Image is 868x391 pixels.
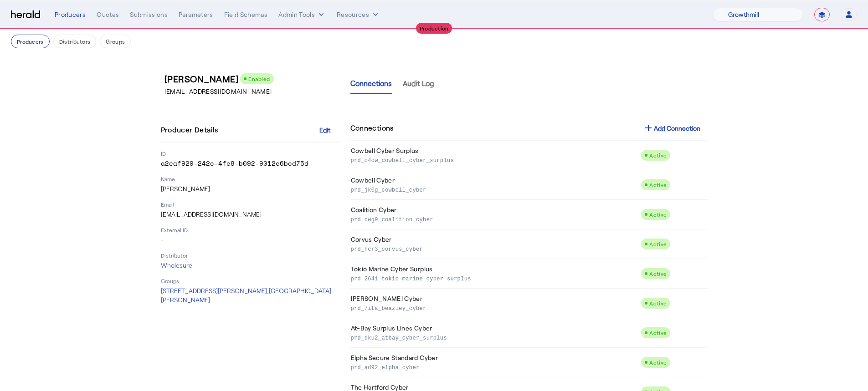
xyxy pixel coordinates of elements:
img: Herald Logo [11,10,40,19]
p: Name [161,175,339,183]
div: Parameters [179,10,213,19]
p: Groups [161,277,339,284]
span: Active [649,241,667,247]
p: prd_ad92_elpha_cyber [351,362,637,371]
span: Audit Log [403,80,434,87]
div: Field Schemas [224,10,268,19]
a: Connections [350,72,392,94]
button: Groups [100,35,131,48]
p: prd_264i_tokio_marine_cyber_surplus [351,274,637,283]
p: a2eaf920-242c-4fe8-b092-9012e6bcd75d [161,159,339,168]
button: Edit [310,122,339,138]
button: Add Connection [636,120,708,136]
td: Cowbell Cyber Surplus [350,141,641,170]
h4: Producer Details [161,124,222,135]
div: Quotes [97,10,119,19]
div: Submissions [130,10,168,19]
span: Active [649,330,667,336]
td: At-Bay Surplus Lines Cyber [350,318,641,348]
div: Producers [55,10,86,19]
button: Resources dropdown menu [337,10,380,19]
button: Distributors [53,35,97,48]
p: Distributor [161,252,339,259]
td: Elpha Secure Standard Cyber [350,348,641,377]
div: Add Connection [643,122,700,133]
p: prd_cwg9_coalition_cyber [351,214,637,223]
td: Cowbell Cyber [350,170,641,200]
p: prd_dku2_atbay_cyber_surplus [351,333,637,342]
button: Producers [11,35,50,48]
span: Enabled [248,76,270,82]
mat-icon: add [643,122,654,133]
span: Active [649,182,667,188]
a: Audit Log [403,72,434,94]
p: ID [161,150,339,157]
div: Edit [319,125,330,135]
span: Active [649,152,667,158]
p: prd_jk0g_cowbell_cyber [351,185,637,194]
span: Active [649,211,667,218]
p: prd_hcr3_corvus_cyber [351,244,637,253]
span: Active [649,300,667,306]
p: [EMAIL_ADDRESS][DOMAIN_NAME] [164,87,343,96]
td: Corvus Cyber [350,229,641,259]
p: prd_c4ow_cowbell_cyber_surplus [351,155,637,164]
p: prd_7ita_beazley_cyber [351,303,637,312]
p: - [161,235,339,244]
h3: [PERSON_NAME] [164,72,343,85]
span: Active [649,270,667,277]
span: [STREET_ADDRESS][PERSON_NAME], [GEOGRAPHIC_DATA][PERSON_NAME] [161,287,331,304]
p: Email [161,201,339,208]
span: Active [649,359,667,366]
p: External ID [161,226,339,234]
span: Connections [350,80,392,87]
h4: Connections [350,122,394,133]
p: [PERSON_NAME] [161,184,339,193]
button: internal dropdown menu [278,10,326,19]
p: Wholesure [161,261,339,270]
td: Coalition Cyber [350,200,641,229]
div: Production [416,23,452,34]
td: Tokio Marine Cyber Surplus [350,259,641,289]
td: [PERSON_NAME] Cyber [350,289,641,318]
p: [EMAIL_ADDRESS][DOMAIN_NAME] [161,210,339,219]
